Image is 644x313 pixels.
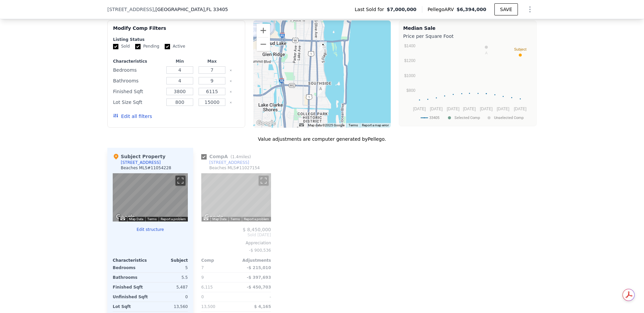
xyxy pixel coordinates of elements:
div: [STREET_ADDRESS] [209,160,249,165]
a: Terms (opens in new tab) [147,217,157,221]
span: , FL 33405 [205,7,228,12]
text: [DATE] [463,107,476,111]
div: Bedrooms [113,65,162,75]
text: $1000 [404,73,416,78]
text: [DATE] [430,107,443,111]
div: Bathrooms [113,76,162,85]
text: [DATE] [480,107,493,111]
a: [STREET_ADDRESS] [201,160,249,165]
button: Edit structure [113,227,188,232]
img: Google [114,213,137,222]
label: Active [165,44,185,49]
a: Open this area in Google Maps (opens a new window) [255,119,277,128]
a: Open this area in Google Maps (opens a new window) [114,213,137,222]
div: 13,560 [152,302,188,311]
button: Keyboard shortcuts [299,123,304,126]
div: 0 [152,292,188,302]
button: Clear [229,69,232,72]
button: Show Options [523,3,537,16]
button: Toggle fullscreen view [175,176,185,186]
div: Median Sale [403,25,532,32]
a: Report a problem [244,217,269,221]
div: Price per Square Foot [403,32,532,41]
span: 0 [201,295,204,299]
div: Subject Property [113,153,165,160]
div: Beaches MLS # 11027154 [209,165,260,171]
input: Active [165,44,170,49]
text: [DATE] [497,107,509,111]
button: Zoom out [257,38,270,51]
div: 9 [201,273,235,282]
label: Pending [135,44,159,49]
text: A [485,51,488,55]
button: Zoom in [257,24,270,37]
div: Characteristics [113,59,162,64]
span: -$ 215,010 [247,265,271,270]
div: Street View [201,173,271,222]
div: Min [165,59,195,64]
span: 7 [201,265,204,270]
div: 5.5 [152,273,188,282]
span: $7,000,000 [387,6,417,13]
div: A chart. [403,41,532,125]
text: $1400 [404,44,416,48]
div: Finished Sqft [113,87,162,96]
div: 5 [152,263,188,272]
div: Street View [113,173,188,222]
button: Clear [229,90,232,93]
span: 6,115 [201,285,213,290]
div: 111 Russlyn Dr [319,41,327,53]
button: Map Data [212,217,226,222]
text: Subject [514,47,527,51]
button: Keyboard shortcuts [120,217,125,220]
text: [DATE] [413,107,426,111]
label: Sold [113,44,130,49]
span: Last Sold for [355,6,387,13]
div: Max [197,59,227,64]
span: Pellego ARV [428,6,457,13]
button: Keyboard shortcuts [204,217,208,220]
span: [STREET_ADDRESS] [107,6,154,13]
div: 209 Summa Street Unit [317,85,324,97]
span: $ 4,165 [254,304,271,309]
span: 13,500 [201,304,215,309]
div: Characteristics [113,258,150,263]
span: $ 8,450,000 [243,227,271,232]
span: -$ 397,693 [247,275,271,280]
div: Appreciation [201,240,271,246]
a: Report a problem [161,217,186,221]
div: Value adjustments are computer generated by Pellego . [107,136,537,142]
img: Google [203,213,225,222]
button: Clear [229,101,232,104]
span: ( miles) [228,154,253,159]
text: 33405 [429,116,439,120]
button: Edit all filters [113,113,152,120]
a: Open this area in Google Maps (opens a new window) [203,213,225,222]
div: Modify Comp Filters [113,25,239,37]
a: Terms (opens in new tab) [230,217,240,221]
text: $1200 [404,58,416,63]
div: Finished Sqft [113,283,149,292]
div: Adjustments [236,258,271,263]
div: 5,487 [152,283,188,292]
text: [DATE] [447,107,460,111]
input: Sold [113,44,118,49]
div: Listing Status [113,37,239,42]
div: Map [201,173,271,222]
button: SAVE [494,3,518,15]
img: Google [255,119,277,128]
div: Lot Sqft [113,302,149,311]
div: Beaches MLS # 11054228 [121,165,171,171]
a: Report a map error [362,123,389,127]
span: Map data ©2025 Google [308,123,344,127]
span: -$ 450,703 [247,285,271,290]
span: Sold [DATE] [201,232,271,238]
span: $6,394,000 [457,7,486,12]
text: [DATE] [514,107,527,111]
div: - [237,292,271,302]
div: Unfinished Sqft [113,292,149,302]
div: Bedrooms [113,263,149,272]
text: Selected Comp [454,116,480,120]
div: Map [113,173,188,222]
text: Unselected Comp [494,116,524,120]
